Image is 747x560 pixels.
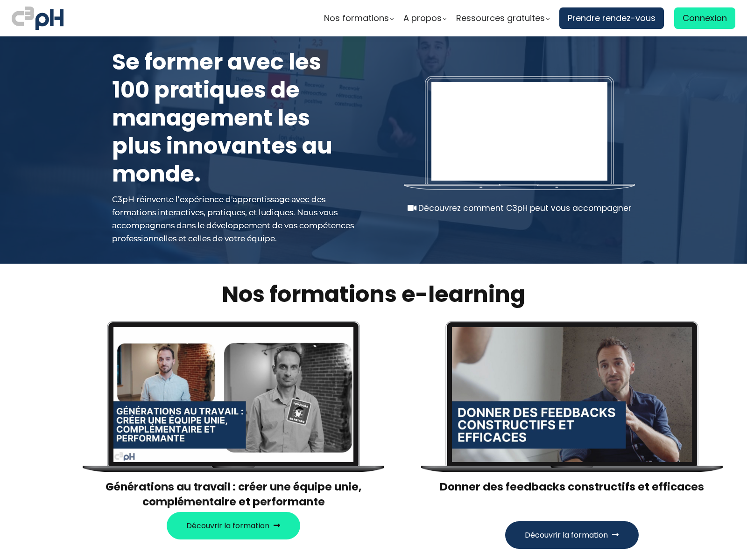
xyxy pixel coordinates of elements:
h1: Se former avec les 100 pratiques de management les plus innovantes au monde. [112,48,355,188]
h3: Générations au travail : créer une équipe unie, complémentaire et performante [82,479,385,509]
span: A propos [403,11,442,25]
a: A propos [403,11,446,25]
span: Nos formations [324,11,389,25]
span: Découvrir la formation [186,520,269,532]
h2: Nos formations e-learning [12,280,735,309]
a: Connexion [674,7,735,29]
button: Découvrir la formation [167,512,300,539]
span: Connexion [683,11,727,25]
h3: Donner des feedbacks constructifs et efficaces [420,479,724,509]
span: Découvrir la formation [525,529,608,541]
div: Découvrez comment C3pH peut vous accompagner [404,202,635,215]
button: Découvrir la formation [505,521,639,549]
span: Prendre rendez-vous [568,11,655,25]
img: logo C3PH [12,5,63,32]
a: Prendre rendez-vous [559,7,664,29]
span: Ressources gratuites [456,11,545,25]
div: C3pH réinvente l’expérience d'apprentissage avec des formations interactives, pratiques, et ludiq... [112,193,355,245]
